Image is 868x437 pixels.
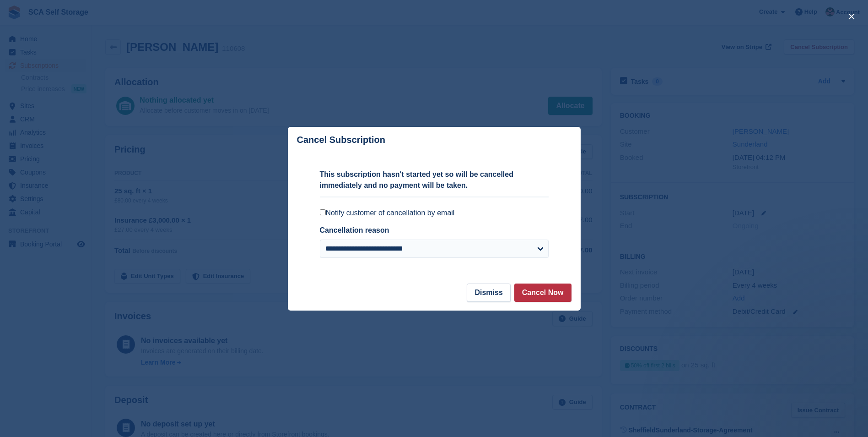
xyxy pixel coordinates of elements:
[844,9,859,24] button: close
[320,226,389,234] label: Cancellation reason
[297,135,385,145] p: Cancel Subscription
[514,284,571,302] button: Cancel Now
[467,284,510,302] button: Dismiss
[320,209,326,215] input: Notify customer of cancellation by email
[320,208,549,218] label: Notify customer of cancellation by email
[320,169,549,191] p: This subscription hasn't started yet so will be cancelled immediately and no payment will be taken.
